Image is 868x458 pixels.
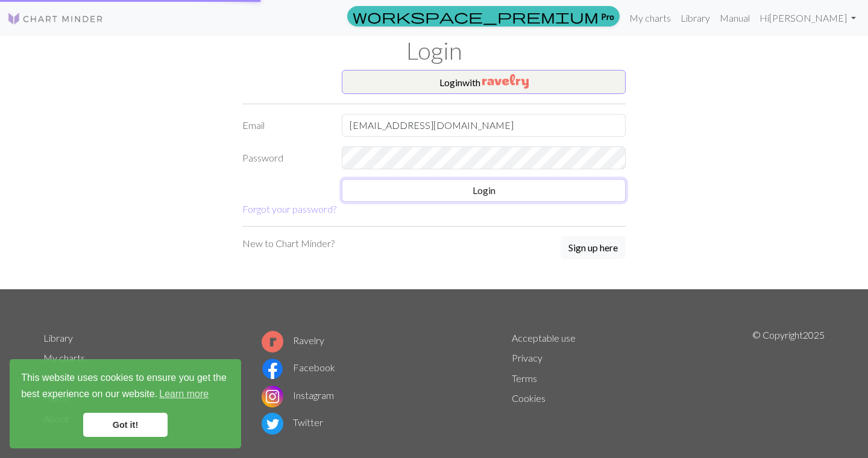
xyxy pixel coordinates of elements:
[347,6,620,27] a: Pro
[512,332,576,343] a: Acceptable use
[235,146,335,169] label: Password
[752,328,825,438] p: © Copyright 2025
[262,362,335,373] a: Facebook
[561,236,626,260] a: Sign up here
[83,413,168,437] a: dismiss cookie message
[262,413,283,434] img: Twitter logo
[235,114,335,137] label: Email
[342,70,626,94] button: Loginwith
[482,74,529,89] img: Ravelry
[342,179,626,202] button: Login
[242,236,335,251] p: New to Chart Minder?
[21,371,230,403] span: This website uses cookies to ensure you get the best experience on our website.
[262,389,334,401] a: Instagram
[262,358,283,380] img: Facebook logo
[242,203,336,215] a: Forgot your password?
[624,6,676,30] a: My charts
[262,334,324,346] a: Ravelry
[512,392,546,404] a: Cookies
[676,6,715,30] a: Library
[157,385,210,403] a: learn more about cookies
[715,6,755,30] a: Manual
[512,372,537,384] a: Terms
[262,331,283,353] img: Ravelry logo
[43,352,85,363] a: My charts
[36,36,832,65] h1: Login
[262,416,323,428] a: Twitter
[755,6,861,30] a: Hi[PERSON_NAME]
[262,386,283,407] img: Instagram logo
[512,352,542,363] a: Privacy
[43,332,73,343] a: Library
[561,236,626,259] button: Sign up here
[7,11,104,26] img: Logo
[353,8,599,25] span: workspace_premium
[10,359,241,448] div: cookieconsent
